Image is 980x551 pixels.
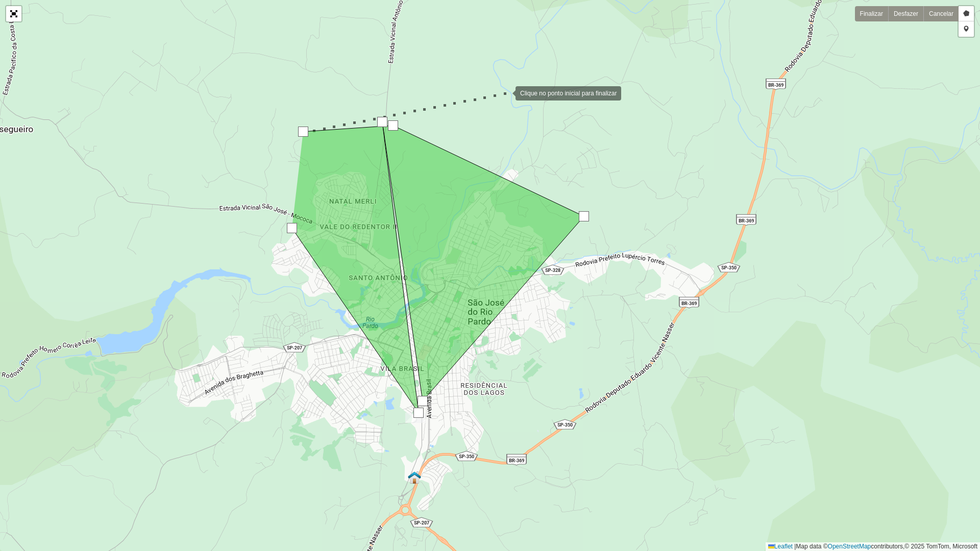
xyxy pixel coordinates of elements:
[408,471,421,484] img: Brapira SJRP (PONTO DE APOIO)
[794,543,796,550] span: |
[520,90,617,97] span: Clique no ponto inicial para finalizar
[888,6,923,21] a: Desfazer
[959,6,974,21] a: Desenhar setor
[766,542,980,551] div: Map data © contributors,© 2025 TomTom, Microsoft
[828,543,871,550] a: OpenStreetMap
[959,21,974,37] a: Adicionar checkpoint
[923,6,959,21] a: Cancelar
[768,543,793,550] a: Leaflet
[855,6,888,21] a: Finalizar
[6,6,21,21] a: Abrir mapa em tela cheia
